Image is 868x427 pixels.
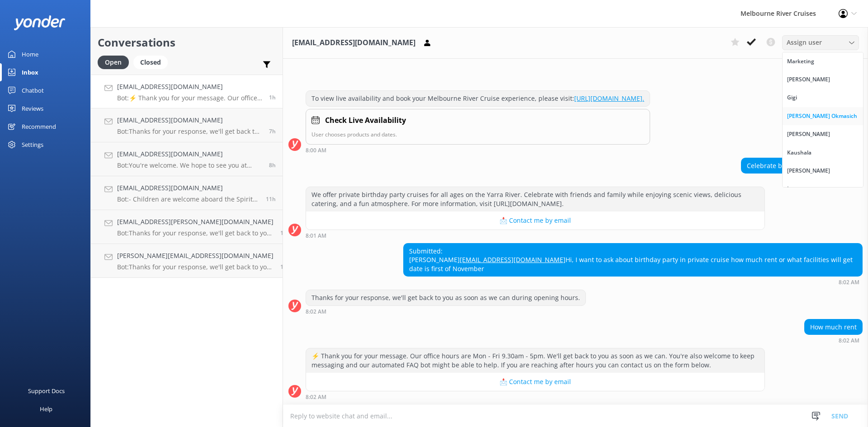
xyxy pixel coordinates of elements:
a: Open [98,57,133,67]
div: Chatbot [22,81,44,99]
h3: [EMAIL_ADDRESS][DOMAIN_NAME] [292,37,415,49]
span: Oct 08 2025 12:49am (UTC +11:00) Australia/Sydney [269,161,276,169]
p: Bot: ⚡ Thank you for your message. Our office hours are Mon - Fri 9.30am - 5pm. We'll get back to... [117,94,262,102]
strong: 8:02 AM [839,338,859,343]
div: [PERSON_NAME] [787,166,830,175]
span: Oct 08 2025 08:02am (UTC +11:00) Australia/Sydney [269,94,276,101]
div: Oct 08 2025 08:01am (UTC +11:00) Australia/Sydney [306,232,765,239]
h4: [EMAIL_ADDRESS][DOMAIN_NAME] [117,82,262,92]
div: Assign User [782,35,859,50]
p: Bot: Thanks for your response, we'll get back to you as soon as we can during opening hours. [117,263,274,271]
div: Kaushala [787,148,811,157]
a: [EMAIL_ADDRESS][PERSON_NAME][DOMAIN_NAME]Bot:Thanks for your response, we'll get back to you as s... [91,210,283,244]
span: Oct 08 2025 02:22am (UTC +11:00) Australia/Sydney [269,127,276,135]
h4: [EMAIL_ADDRESS][PERSON_NAME][DOMAIN_NAME] [117,217,274,227]
div: Oct 08 2025 08:02am (UTC +11:00) Australia/Sydney [403,279,863,285]
a: [EMAIL_ADDRESS][DOMAIN_NAME]Bot:You're welcome. We hope to see you at Melbourne River Cruises soo... [91,142,283,176]
h4: [EMAIL_ADDRESS][DOMAIN_NAME] [117,149,262,159]
div: Oct 08 2025 08:00am (UTC +11:00) Australia/Sydney [306,147,650,153]
div: Open [98,56,129,69]
div: How much rent [805,319,862,335]
div: Marketing [787,57,814,66]
strong: 8:02 AM [839,280,859,285]
span: Oct 07 2025 05:35pm (UTC +11:00) Australia/Sydney [280,263,290,271]
strong: 8:02 AM [306,309,326,314]
p: User chooses products and dates. [311,130,644,139]
div: We offer private birthday party cruises for all ages on the Yarra River. Celebrate with friends a... [306,187,764,211]
a: [EMAIL_ADDRESS][DOMAIN_NAME]Bot:Thanks for your response, we'll get back to you as soon as we can... [91,108,283,142]
div: Celebrate birthday on cruise private [741,158,862,174]
div: Gigi [787,93,797,102]
div: Oct 08 2025 08:02am (UTC +11:00) Australia/Sydney [306,308,586,314]
button: 📩 Contact me by email [306,211,764,230]
p: Bot: Thanks for your response, we'll get back to you as soon as we can during opening hours. [117,127,262,136]
span: Oct 07 2025 09:50pm (UTC +11:00) Australia/Sydney [280,229,290,237]
button: 📩 Contact me by email [306,373,764,391]
p: Bot: Thanks for your response, we'll get back to you as soon as we can during opening hours. [117,229,274,237]
h4: [PERSON_NAME][EMAIL_ADDRESS][DOMAIN_NAME] [117,251,274,261]
div: Help [40,400,52,418]
a: [EMAIL_ADDRESS][DOMAIN_NAME]Bot:- Children are welcome aboard the Spirit of Melbourne Dinner Crui... [91,176,283,210]
a: [EMAIL_ADDRESS][DOMAIN_NAME]Bot:⚡ Thank you for your message. Our office hours are Mon - Fri 9.30... [91,75,283,108]
div: Reviews [22,99,43,117]
a: [URL][DOMAIN_NAME]. [574,94,644,103]
h4: [EMAIL_ADDRESS][DOMAIN_NAME] [117,115,262,125]
div: Home [22,45,38,63]
strong: 8:00 AM [306,148,326,153]
p: Bot: You're welcome. We hope to see you at Melbourne River Cruises soon! [117,161,262,169]
span: Assign user [787,38,822,47]
div: Submitted: [PERSON_NAME] Hi, I want to ask about birthday party in private cruise how much rent o... [404,244,862,277]
div: Settings [22,136,43,154]
div: Thanks for your response, we'll get back to you as soon as we can during opening hours. [306,290,585,305]
strong: 8:01 AM [306,233,326,239]
div: Closed [133,56,168,69]
div: Oct 08 2025 08:00am (UTC +11:00) Australia/Sydney [741,176,863,182]
div: [PERSON_NAME] Okmasich [787,112,857,121]
p: Bot: - Children are welcome aboard the Spirit of Melbourne Dinner Cruise, but they must remain se... [117,195,259,203]
div: Inbox [22,63,38,81]
div: [PERSON_NAME] [787,75,830,84]
div: [PERSON_NAME] [787,130,830,139]
div: Support Docs [28,382,65,400]
div: Oct 08 2025 08:02am (UTC +11:00) Australia/Sydney [804,337,863,343]
div: To view live availability and book your Melbourne River Cruise experience, please visit: [306,91,650,106]
a: [PERSON_NAME][EMAIL_ADDRESS][DOMAIN_NAME]Bot:Thanks for your response, we'll get back to you as s... [91,244,283,278]
h4: Check Live Availability [325,115,406,127]
div: Recommend [22,117,56,136]
div: Oct 08 2025 08:02am (UTC +11:00) Australia/Sydney [306,394,765,400]
strong: 8:02 AM [306,394,326,400]
a: Closed [133,57,172,67]
h4: [EMAIL_ADDRESS][DOMAIN_NAME] [117,183,259,193]
div: ⚡ Thank you for your message. Our office hours are Mon - Fri 9.30am - 5pm. We'll get back to you ... [306,348,764,372]
span: Oct 07 2025 10:29pm (UTC +11:00) Australia/Sydney [266,195,276,203]
a: [EMAIL_ADDRESS][DOMAIN_NAME] [460,255,566,264]
h2: Conversations [98,34,276,51]
div: Inna [787,184,799,193]
img: yonder-white-logo.png [14,15,66,30]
